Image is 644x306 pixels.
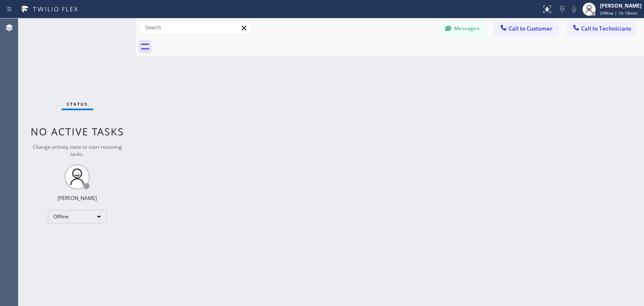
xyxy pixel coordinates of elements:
button: Mute [568,3,580,15]
button: Call to Technicians [566,21,636,36]
div: Offline [48,210,106,223]
button: Call to Customer [494,21,558,36]
span: Offline | 1h 18min [600,10,637,16]
div: [PERSON_NAME] [600,2,641,9]
span: Call to Technicians [581,25,631,32]
div: [PERSON_NAME] [57,194,97,202]
span: Status [67,101,88,107]
span: No active tasks [31,124,124,138]
span: Call to Customer [509,25,553,32]
button: Messages [439,21,486,36]
span: Change activity state to start receiving tasks. [33,143,122,158]
input: Search [139,21,251,34]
